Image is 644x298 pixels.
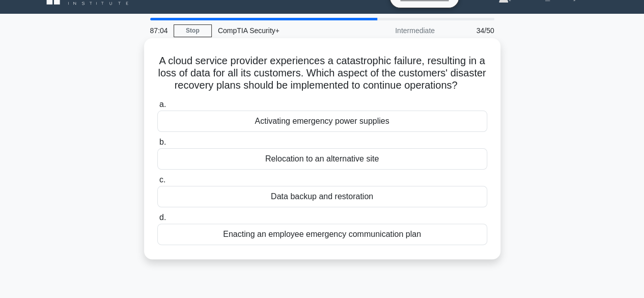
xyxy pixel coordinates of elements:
div: Intermediate [352,20,441,41]
span: b. [159,138,166,146]
div: Data backup and restoration [157,186,487,207]
div: Activating emergency power supplies [157,111,487,132]
a: Stop [174,24,212,37]
div: Relocation to an alternative site [157,148,487,170]
span: a. [159,100,166,109]
span: d. [159,213,166,222]
h5: A cloud service provider experiences a catastrophic failure, resulting in a loss of data for all ... [156,55,488,92]
span: c. [159,175,165,184]
div: Enacting an employee emergency communication plan [157,224,487,245]
div: 34/50 [441,20,500,41]
div: 87:04 [144,20,174,41]
div: CompTIA Security+ [212,20,352,41]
